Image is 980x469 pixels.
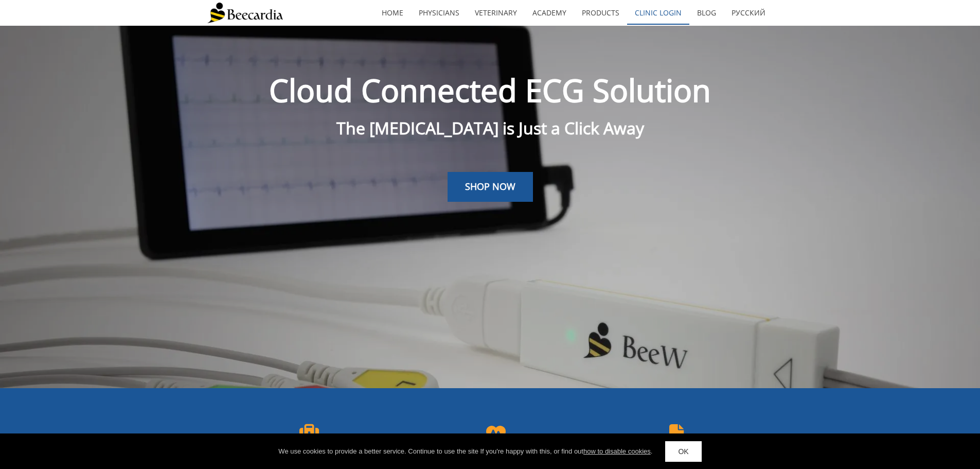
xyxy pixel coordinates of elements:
[525,1,574,25] a: Academy
[574,1,627,25] a: Products
[336,117,644,139] span: The [MEDICAL_DATA] is Just a Click Away
[411,1,467,25] a: Physicians
[374,1,411,25] a: home
[269,69,711,111] span: Cloud Connected ECG Solution
[448,172,533,202] a: SHOP NOW
[583,447,651,455] a: how to disable cookies
[627,1,689,25] a: Clinic Login
[465,180,515,193] span: SHOP NOW
[278,446,652,457] div: We use cookies to provide a better service. Continue to use the site If you're happy with this, o...
[467,1,525,25] a: Veterinary
[724,1,773,25] a: Русский
[207,3,283,23] img: Beecardia
[665,441,701,462] a: OK
[689,1,724,25] a: Blog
